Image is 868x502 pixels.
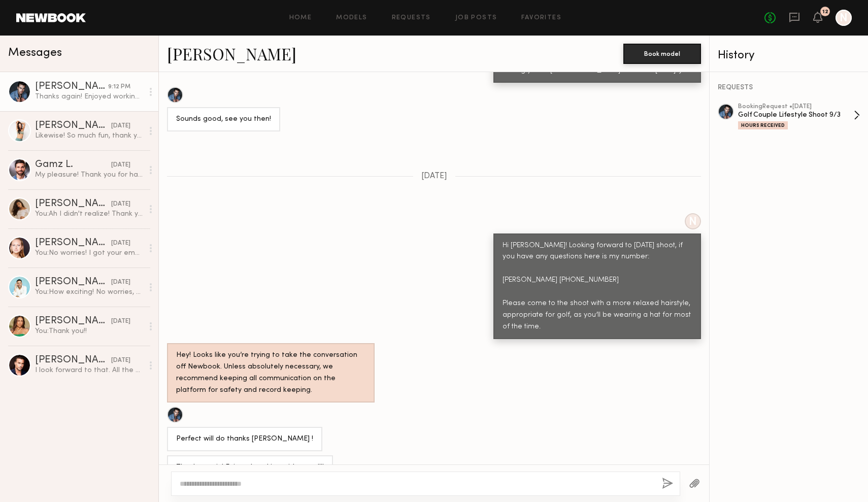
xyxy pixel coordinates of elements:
div: [PERSON_NAME] [35,199,111,209]
div: Likewise! So much fun, thank you for having me again :) [35,131,143,141]
div: 12 [822,9,828,15]
div: [PERSON_NAME] [35,277,111,287]
div: Gamz L. [35,160,111,170]
div: [DATE] [111,199,130,209]
div: Sounds good, see you then! [176,114,271,125]
div: [PERSON_NAME] [35,316,111,326]
a: Home [289,15,312,21]
div: [DATE] [111,317,130,326]
div: You: No worries! I got your email. Thank you so much, enjoy your reunion! [35,248,143,258]
div: [DATE] [111,239,130,248]
a: Requests [392,15,431,21]
div: You: Thank you!! [35,326,143,336]
div: 9:12 PM [108,82,130,92]
div: [DATE] [111,160,130,170]
a: Job Posts [455,15,497,21]
div: [DATE] [111,356,130,365]
div: [PERSON_NAME] [35,355,111,365]
div: I look forward to that. All the best for the shoot [35,365,143,375]
a: [PERSON_NAME] [167,43,296,64]
a: Book model [623,49,701,57]
div: You: How exciting! No worries, thank you for letting us know! We would love to work with you in t... [35,287,143,297]
div: Perfect will do thanks [PERSON_NAME] ! [176,433,313,445]
div: [DATE] [111,278,130,287]
div: You: Ah I didn't realize! Thank you for letting us know :) [35,209,143,219]
span: [DATE] [421,172,447,181]
button: Book model [623,44,701,64]
div: Thanks again! Enjoyed working with you all!! [176,462,324,474]
div: Hi [PERSON_NAME]! Looking forward to [DATE] shoot, if you have any questions here is my number: [... [503,240,692,333]
div: Hey! Looks like you’re trying to take the conversation off Newbook. Unless absolutely necessary, ... [176,350,365,396]
div: Golf Couple Lifestyle Shoot 9/3 [738,110,854,120]
a: Favorites [521,15,561,21]
div: [PERSON_NAME] [35,82,108,92]
div: [DATE] [111,121,130,131]
a: Models [336,15,367,21]
div: History [718,50,860,61]
div: [PERSON_NAME] [35,121,111,131]
div: booking Request • [DATE] [738,104,854,110]
div: Thanks again! Enjoyed working with you all!! [35,92,143,102]
div: [PERSON_NAME] [35,238,111,248]
a: bookingRequest •[DATE]Golf Couple Lifestyle Shoot 9/3Hours Received [738,104,860,129]
a: N [836,10,852,26]
div: Hours Received [738,121,788,129]
span: Messages [8,47,62,59]
div: REQUESTS [718,84,860,91]
div: My pleasure! Thank you for having me! [35,170,143,180]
